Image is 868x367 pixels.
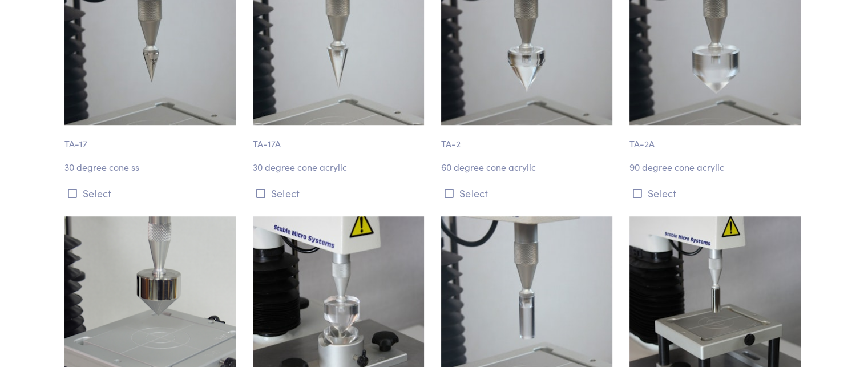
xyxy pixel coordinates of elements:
[253,125,427,151] p: TA-17A
[64,160,239,175] p: 30 degree cone ss
[629,184,804,203] button: Select
[64,184,239,203] button: Select
[441,184,616,203] button: Select
[629,125,804,151] p: TA-2A
[629,160,804,175] p: 90 degree cone acrylic
[441,125,616,151] p: TA-2
[441,160,616,175] p: 60 degree cone acrylic
[64,125,239,151] p: TA-17
[253,160,427,175] p: 30 degree cone acrylic
[253,184,427,203] button: Select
